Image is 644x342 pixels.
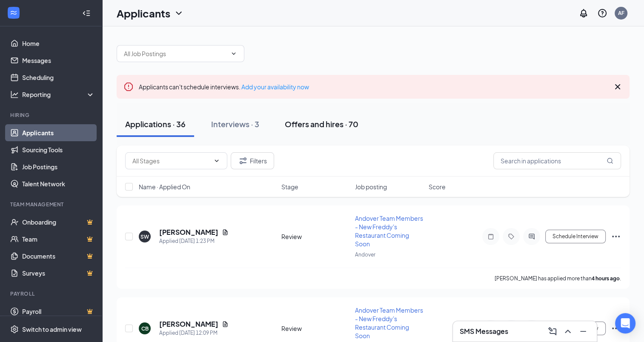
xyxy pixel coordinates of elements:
[611,323,621,333] svg: Ellipses
[159,319,218,329] h5: [PERSON_NAME]
[22,265,95,282] a: SurveysCrown
[22,69,95,86] a: Scheduling
[578,8,589,18] svg: Notifications
[9,9,18,17] svg: WorkstreamLogo
[607,157,613,164] svg: MagnifyingGlass
[613,82,623,92] svg: Cross
[611,231,621,242] svg: Ellipses
[281,182,298,191] span: Stage
[124,49,227,58] input: All Job Postings
[141,325,149,332] div: CB
[213,157,220,164] svg: ChevronDown
[238,156,248,166] svg: Filter
[159,237,229,245] div: Applied [DATE] 1:23 PM
[597,8,607,18] svg: QuestionInfo
[22,303,95,320] a: PayrollCrown
[22,248,95,265] a: DocumentsCrown
[285,119,358,129] div: Offers and hires · 70
[22,52,95,69] a: Messages
[578,326,588,336] svg: Minimize
[460,327,508,336] h3: SMS Messages
[241,83,309,91] a: Add your availability now
[139,83,309,91] span: Applicants can't schedule interviews.
[506,233,516,240] svg: Tag
[140,233,149,240] div: SW
[22,90,95,99] div: Reporting
[22,124,95,141] a: Applicants
[561,325,575,338] button: ChevronUp
[22,231,95,248] a: TeamCrown
[22,214,95,231] a: OnboardingCrown
[211,119,259,129] div: Interviews · 3
[174,8,184,18] svg: ChevronDown
[493,152,621,169] input: Search in applications
[231,152,274,169] button: Filter Filters
[230,50,237,57] svg: ChevronDown
[527,233,537,240] svg: ActiveChat
[132,156,210,165] input: All Stages
[10,201,93,208] div: Team Management
[429,182,446,191] span: Score
[545,230,606,243] button: Schedule Interview
[355,251,375,258] span: Andover
[10,325,19,333] svg: Settings
[10,90,19,99] svg: Analysis
[159,228,218,237] h5: [PERSON_NAME]
[22,158,95,175] a: Job Postings
[123,82,134,92] svg: Error
[355,182,387,191] span: Job posting
[615,313,635,333] div: Open Intercom Messenger
[592,275,620,282] b: 4 hours ago
[22,325,82,333] div: Switch to admin view
[139,182,190,191] span: Name · Applied On
[618,9,624,17] div: AF
[546,325,559,338] button: ComposeMessage
[281,232,350,241] div: Review
[82,9,91,17] svg: Collapse
[22,175,95,192] a: Talent Network
[117,6,170,20] h1: Applicants
[576,325,590,338] button: Minimize
[222,321,229,328] svg: Document
[10,111,93,119] div: Hiring
[222,229,229,236] svg: Document
[486,233,496,240] svg: Note
[10,290,93,297] div: Payroll
[495,275,621,282] p: [PERSON_NAME] has applied more than .
[355,214,423,248] span: Andover Team Members - New Freddy's Restaurant Coming Soon
[355,306,423,339] span: Andover Team Members - New Freddy's Restaurant Coming Soon
[159,329,229,337] div: Applied [DATE] 12:09 PM
[547,326,558,336] svg: ComposeMessage
[22,141,95,158] a: Sourcing Tools
[281,324,350,333] div: Review
[563,326,573,336] svg: ChevronUp
[125,119,186,129] div: Applications · 36
[22,35,95,52] a: Home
